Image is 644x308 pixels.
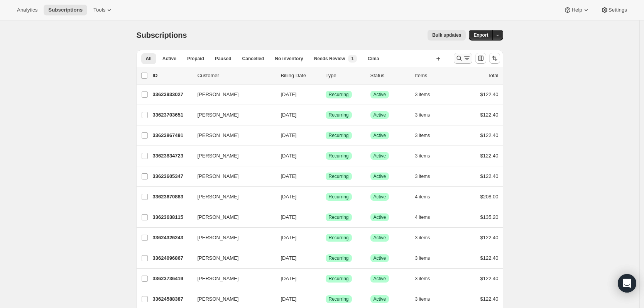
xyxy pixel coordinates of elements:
[137,31,187,39] span: Subscriptions
[415,110,439,120] button: 3 items
[475,53,486,64] button: Customize table column order and visibility
[415,212,439,223] button: 4 items
[153,89,499,100] div: 33623933027[PERSON_NAME][DATE]SuccessRecurringSuccessActive3 items$122.40
[469,30,493,41] button: Export
[17,7,37,13] span: Analytics
[415,214,430,220] span: 4 items
[374,194,386,200] span: Active
[153,254,191,262] p: 33624096867
[281,296,297,302] span: [DATE]
[187,56,204,62] span: Prepaid
[370,72,409,80] p: Status
[374,132,386,139] span: Active
[480,194,499,200] span: $208.00
[415,273,439,284] button: 3 items
[281,235,297,240] span: [DATE]
[153,132,191,139] p: 33623867491
[153,152,191,160] p: 33623834723
[281,132,297,138] span: [DATE]
[12,5,42,15] button: Analytics
[415,72,454,80] div: Items
[198,152,239,160] span: [PERSON_NAME]
[415,112,430,118] span: 3 items
[153,111,191,119] p: 33623703651
[281,194,297,200] span: [DATE]
[480,153,499,159] span: $122.40
[153,234,191,242] p: 33624326243
[193,129,270,142] button: [PERSON_NAME]
[415,91,430,98] span: 3 items
[374,276,386,282] span: Active
[146,56,152,62] span: All
[193,232,270,244] button: [PERSON_NAME]
[193,88,270,101] button: [PERSON_NAME]
[374,235,386,241] span: Active
[374,214,386,220] span: Active
[415,194,430,200] span: 4 items
[198,91,239,98] span: [PERSON_NAME]
[193,170,270,183] button: [PERSON_NAME]
[415,253,439,264] button: 3 items
[281,276,297,281] span: [DATE]
[329,112,349,118] span: Recurring
[415,130,439,141] button: 3 items
[281,91,297,97] span: [DATE]
[374,296,386,302] span: Active
[596,5,632,15] button: Settings
[480,235,499,240] span: $122.40
[329,296,349,302] span: Recurring
[428,30,466,41] button: Bulk updates
[454,53,472,64] button: Search and filter results
[329,153,349,159] span: Recurring
[415,255,430,261] span: 3 items
[415,235,430,241] span: 3 items
[193,191,270,203] button: [PERSON_NAME]
[314,56,345,62] span: Needs Review
[415,294,439,305] button: 3 items
[618,274,636,293] div: Open Intercom Messenger
[329,255,349,261] span: Recurring
[193,211,270,223] button: [PERSON_NAME]
[329,173,349,179] span: Recurring
[415,276,430,282] span: 3 items
[415,173,430,179] span: 3 items
[281,112,297,118] span: [DATE]
[480,214,499,220] span: $135.20
[281,173,297,179] span: [DATE]
[193,272,270,285] button: [PERSON_NAME]
[329,132,349,139] span: Recurring
[162,56,176,62] span: Active
[193,252,270,264] button: [PERSON_NAME]
[44,5,87,15] button: Subscriptions
[488,72,498,80] p: Total
[153,130,499,141] div: 33623867491[PERSON_NAME][DATE]SuccessRecurringSuccessActive3 items$122.40
[480,132,499,138] span: $122.40
[198,193,239,201] span: [PERSON_NAME]
[480,91,499,97] span: $122.40
[329,235,349,241] span: Recurring
[281,153,297,159] span: [DATE]
[281,214,297,220] span: [DATE]
[329,214,349,220] span: Recurring
[415,171,439,182] button: 3 items
[374,255,386,261] span: Active
[489,53,500,64] button: Sort the results
[559,5,594,15] button: Help
[153,253,499,264] div: 33624096867[PERSON_NAME][DATE]SuccessRecurringSuccessActive3 items$122.40
[415,296,430,302] span: 3 items
[415,232,439,243] button: 3 items
[473,32,488,38] span: Export
[198,213,239,221] span: [PERSON_NAME]
[480,173,499,179] span: $122.40
[415,132,430,139] span: 3 items
[198,254,239,262] span: [PERSON_NAME]
[281,72,319,80] p: Billing Date
[609,7,627,13] span: Settings
[480,296,499,302] span: $122.40
[153,294,499,305] div: 33624588387[PERSON_NAME][DATE]SuccessRecurringSuccessActive3 items$122.40
[153,72,191,80] p: ID
[432,53,445,64] button: Create new view
[275,56,303,62] span: No inventory
[415,151,439,161] button: 3 items
[281,255,297,261] span: [DATE]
